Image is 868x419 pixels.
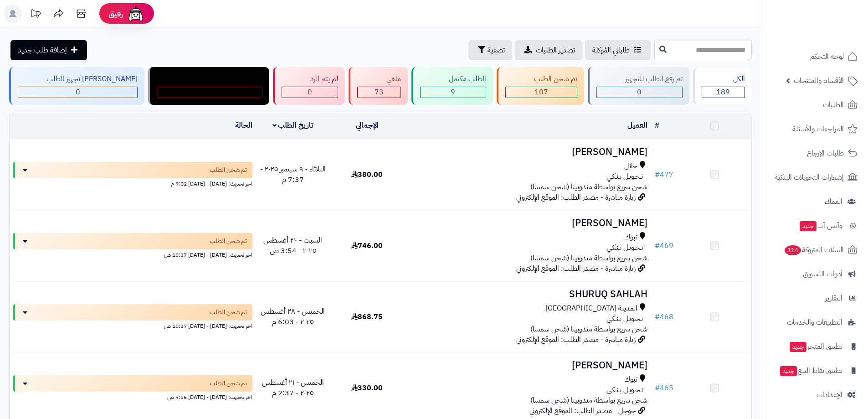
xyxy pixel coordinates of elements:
[271,67,347,105] a: لم يتم الرد 0
[468,40,512,60] button: تصفية
[627,120,647,131] a: العميل
[767,384,863,406] a: الإعدادات
[823,98,844,111] span: الطلبات
[767,142,863,164] a: طلبات الإرجاع
[800,221,817,231] span: جديد
[263,235,322,256] span: السبت - ٣٠ أغسطس ٢٠٢٥ - 3:54 ص
[702,74,745,84] div: الكل
[408,147,647,157] h3: [PERSON_NAME]
[780,366,797,376] span: جديد
[351,169,383,180] span: 380.00
[655,169,673,180] a: #477
[536,45,575,56] span: تصدير الطلبات
[655,311,660,322] span: #
[606,314,643,324] span: تـحـويـل بـنـكـي
[24,5,47,25] a: تحديثات المنصة
[716,87,730,98] span: 189
[10,40,87,60] a: إضافة طلب جديد
[157,87,262,98] div: 0
[207,87,212,98] span: 0
[825,292,842,305] span: التقارير
[282,87,338,98] div: 0
[13,249,252,259] div: اخر تحديث: [DATE] - [DATE] 10:37 ص
[592,45,630,56] span: طلباتي المُوكلة
[408,360,647,371] h3: [PERSON_NAME]
[516,334,636,345] span: زيارة مباشرة - مصدر الطلب: الموقع الإلكتروني
[261,306,325,327] span: الخميس - ٢٨ أغسطس ٢٠٢٥ - 6:03 م
[375,87,384,98] span: 73
[807,147,844,160] span: طلبات الإرجاع
[210,166,247,175] span: تم شحن الطلب
[775,171,844,184] span: إشعارات التحويلات البنكية
[655,240,660,251] span: #
[420,74,486,84] div: الطلب مكتمل
[655,383,673,393] a: #465
[127,5,145,23] img: ai-face.png
[488,45,505,56] span: تصفية
[779,364,842,377] span: تطبيق نقاط البيع
[408,289,647,300] h3: SHURUQ SAHLAH
[655,240,673,251] a: #469
[806,7,859,26] img: logo-2.png
[357,74,401,84] div: ملغي
[451,87,455,98] span: 9
[586,67,691,105] a: تم رفع الطلب للتجهيز 0
[767,311,863,333] a: التطبيقات والخدمات
[789,340,842,353] span: تطبيق المتجر
[606,385,643,395] span: تـحـويـل بـنـكـي
[792,123,844,135] span: المراجعات والأسئلة
[767,166,863,188] a: إشعارات التحويلات البنكية
[794,74,844,87] span: الأقسام والمنتجات
[784,245,801,256] span: 314
[358,87,400,98] div: 73
[530,181,647,192] span: شحن سريع بواسطة مندوبينا (شحن سمسا)
[18,74,138,84] div: [PERSON_NAME] تجهيز الطلب
[495,67,586,105] a: تم شحن الطلب 107
[282,74,338,84] div: لم يتم الرد
[516,263,636,274] span: زيارة مباشرة - مصدر الطلب: الموقع الإلكتروني
[655,169,660,180] span: #
[767,46,863,67] a: لوحة التحكم
[529,405,636,416] span: جوجل - مصدر الطلب: الموقع الإلكتروني
[787,316,842,329] span: التطبيقات والخدمات
[530,253,647,264] span: شحن سريع بواسطة مندوبينا (شحن سمسا)
[308,87,312,98] span: 0
[351,311,383,322] span: 868.75
[767,118,863,140] a: المراجعات والأسئلة
[157,74,262,84] div: مندوب توصيل داخل الرياض
[597,87,682,98] div: 0
[655,120,659,131] a: #
[585,40,651,60] a: طلباتي المُوكلة
[506,87,577,98] div: 107
[790,342,806,352] span: جديد
[545,303,637,314] span: المدينة [GEOGRAPHIC_DATA]
[351,240,383,251] span: 746.00
[210,237,247,246] span: تم شحن الطلب
[637,87,642,98] span: 0
[691,67,754,105] a: الكل189
[606,171,643,182] span: تـحـويـل بـنـكـي
[606,243,643,253] span: تـحـويـل بـنـكـي
[347,67,409,105] a: ملغي 73
[530,395,647,406] span: شحن سريع بواسطة مندوبينا (شحن سمسا)
[262,377,324,398] span: الخميس - ٢١ أغسطس ٢٠٢٥ - 2:37 م
[784,243,844,256] span: السلات المتروكة
[625,374,637,385] span: تبوك
[767,360,863,382] a: تطبيق نقاط البيعجديد
[408,218,647,228] h3: [PERSON_NAME]
[655,383,660,393] span: #
[767,191,863,212] a: العملاء
[799,219,842,232] span: وآتس آب
[596,74,683,84] div: تم رفع الطلب للتجهيز
[817,388,842,401] span: الإعدادات
[767,263,863,285] a: أدوات التسويق
[421,87,486,98] div: 9
[351,383,383,393] span: 330.00
[767,336,863,357] a: تطبيق المتجرجديد
[210,379,247,388] span: تم شحن الطلب
[530,324,647,335] span: شحن سريع بواسطة مندوبينا (شحن سمسا)
[210,308,247,317] span: تم شحن الطلب
[272,120,314,131] a: تاريخ الطلب
[13,178,252,188] div: اخر تحديث: [DATE] - [DATE] 9:02 م
[767,94,863,116] a: الطلبات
